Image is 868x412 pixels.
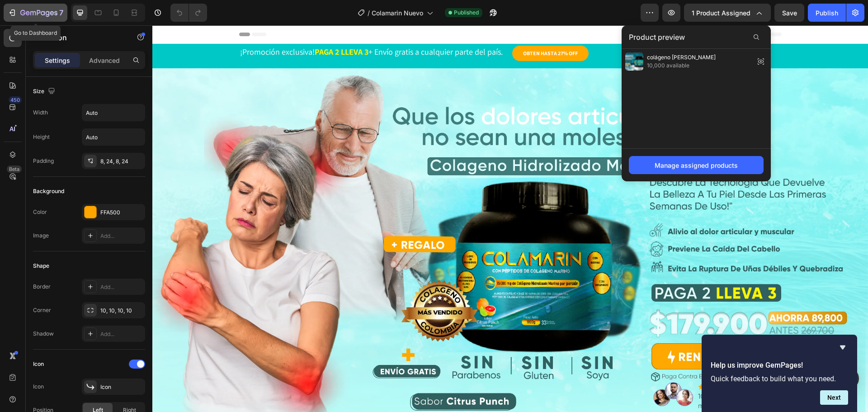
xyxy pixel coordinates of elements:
[368,8,370,18] span: /
[647,62,716,70] span: 10,000 available
[629,32,685,43] span: Product preview
[100,283,143,291] div: Add...
[33,330,54,338] div: Shadow
[89,56,120,65] p: Advanced
[808,4,846,22] button: Publish
[33,133,50,141] div: Height
[4,4,67,22] button: 7
[692,8,750,18] span: 1 product assigned
[45,56,70,65] p: Settings
[372,8,423,18] span: Colamarin Nuevo
[33,383,44,391] div: Icon
[33,262,49,270] div: Shape
[82,104,145,121] input: Auto
[782,9,797,17] span: Save
[774,4,804,22] button: Save
[33,109,48,117] div: Width
[100,157,143,166] div: 8, 24, 8, 24
[820,390,848,405] button: Next question
[100,232,143,240] div: Add...
[647,53,716,62] span: colágeno [PERSON_NAME]
[170,4,207,22] div: Undo/Redo
[82,129,145,145] input: Auto
[711,342,848,405] div: Help us improve GemPages!
[816,8,838,18] div: Publish
[33,306,51,314] div: Corner
[33,157,54,165] div: Padding
[33,360,44,368] div: Icon
[9,96,22,104] div: 450
[837,342,848,353] button: Hide survey
[454,9,479,17] span: Published
[33,187,64,195] div: Background
[629,156,764,174] button: Manage assigned products
[625,52,643,71] img: preview-img
[33,208,47,216] div: Color
[33,85,57,98] div: Size
[7,166,22,173] div: Beta
[655,161,738,170] div: Manage assigned products
[44,32,121,43] p: Button
[711,374,848,383] p: Quick feedback to build what you need.
[33,232,49,240] div: Image
[100,208,143,217] div: FFA500
[711,360,848,371] h2: Help us improve GemPages!
[59,7,63,18] p: 7
[152,25,868,412] iframe: Design area
[33,283,51,291] div: Border
[100,307,143,315] div: 10, 10, 10, 10
[684,4,771,22] button: 1 product assigned
[100,383,143,391] div: Icon
[100,330,143,338] div: Add...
